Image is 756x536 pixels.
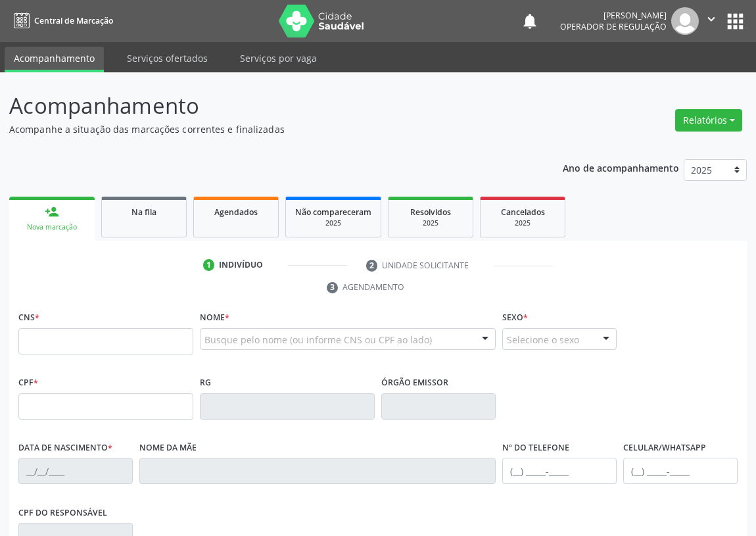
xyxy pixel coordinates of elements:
span: Busque pelo nome (ou informe CNS ou CPF ao lado) [204,333,432,347]
label: CPF do responsável [18,502,107,523]
p: Acompanhamento [9,89,525,122]
div: Nova marcação [18,222,85,232]
span: Central de Marcação [34,15,113,26]
label: Sexo [502,308,528,328]
span: Na fila [131,207,156,218]
p: Ano de acompanhamento [563,159,679,176]
button:  [699,7,724,35]
input: (__) _____-_____ [502,458,617,484]
input: __/__/____ [18,458,133,484]
a: Serviços por vaga [231,47,326,70]
div: person_add [45,205,59,219]
div: 2025 [295,218,371,228]
label: CNS [18,308,39,328]
span: Resolvidos [410,207,451,218]
a: Serviços ofertados [118,47,217,70]
div: 1 [203,259,215,271]
button: Relatórios [675,109,742,132]
div: [PERSON_NAME] [560,10,667,21]
span: Agendados [214,207,258,218]
button: apps [724,10,747,33]
a: Central de Marcação [9,10,113,32]
label: Órgão emissor [381,373,448,393]
input: (__) _____-_____ [623,458,738,484]
label: RG [200,373,211,393]
label: CPF [18,373,38,393]
div: 2025 [398,218,463,228]
span: Não compareceram [295,207,371,218]
label: Nome [200,308,229,328]
label: Nome da mãe [139,438,197,458]
button: notifications [521,12,539,30]
i:  [704,12,719,26]
label: Data de nascimento [18,438,112,458]
label: Nº do Telefone [502,438,569,458]
span: Selecione o sexo [507,333,579,347]
label: Celular/WhatsApp [623,438,706,458]
div: Indivíduo [219,259,263,271]
span: Cancelados [501,207,545,218]
img: img [671,7,699,35]
a: Acompanhamento [5,47,104,72]
span: Operador de regulação [560,21,667,32]
div: 2025 [490,218,555,228]
p: Acompanhe a situação das marcações correntes e finalizadas [9,122,525,136]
